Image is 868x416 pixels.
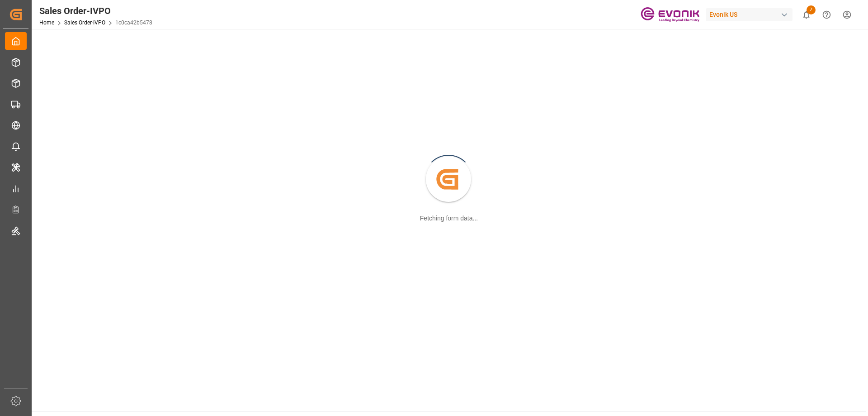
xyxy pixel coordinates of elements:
[706,8,793,21] div: Evonik US
[796,5,816,25] button: show 7 new notifications
[39,4,152,18] div: Sales Order-IVPO
[816,5,837,25] button: Help Center
[807,5,816,14] span: 7
[641,7,699,23] img: Evonik-brand-mark-Deep-Purple-RGB.jpeg_1700498283.jpeg
[420,214,478,223] div: Fetching form data...
[39,19,54,26] a: Home
[706,6,796,23] button: Evonik US
[64,19,105,26] a: Sales Order-IVPO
